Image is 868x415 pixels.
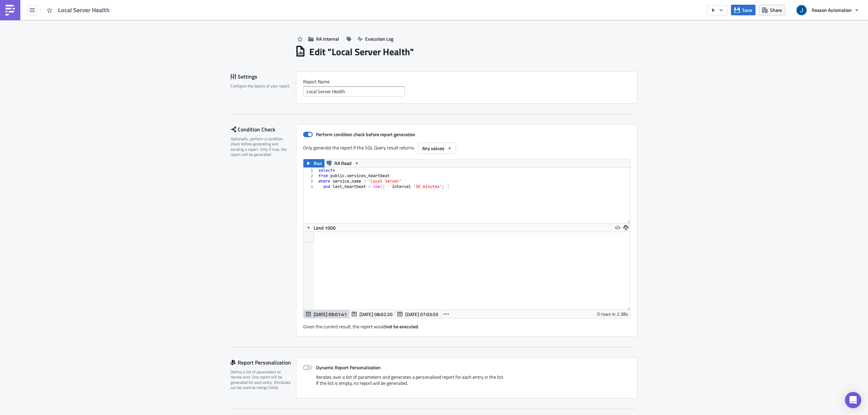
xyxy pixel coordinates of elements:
[316,364,381,371] strong: Dynamic Report Personalization
[354,34,397,44] button: Execution Log
[792,3,863,18] button: Reason Automation
[305,34,342,44] button: RA Internal
[75,3,150,8] a: Local Server Troubleshooting Guide
[303,179,317,184] div: 3
[231,83,292,88] div: Configure the basics of your report.
[303,184,317,189] div: 4
[386,323,419,330] strong: not be executed.
[303,224,338,232] button: Limit 1000
[231,357,296,368] div: Report Personalization
[303,143,415,153] label: Only generate the report if the SQL Query result returns
[231,124,296,134] div: Condition Check
[395,310,441,318] button: [DATE] 07:03:55
[303,159,324,167] button: Run
[316,131,415,138] strong: Perform condition check before report generation
[334,159,352,167] span: RA Read
[759,5,785,15] button: Share
[303,173,317,179] div: 2
[3,3,324,8] body: Rich Text Area. Press ALT-0 for help.
[422,145,445,152] span: Any values
[303,318,630,330] div: Given the current result, the report would
[365,35,393,42] span: Execution Log
[418,143,456,154] button: Any values
[303,168,317,173] div: 1
[303,310,350,318] button: [DATE] 09:01:41
[314,311,347,318] span: [DATE] 09:01:41
[58,6,110,14] span: Local Server Health
[796,4,807,16] img: Avatar
[316,35,339,42] span: RA Internal
[349,310,395,318] button: [DATE] 08:02:20
[359,311,393,318] span: [DATE] 08:02:20
[597,310,628,318] div: 0 rows in 2.38s
[231,136,292,157] div: Optionally, perform a condition check before generating and sending a report. Only if true, the r...
[324,159,362,167] button: RA Read
[303,79,630,85] label: Report Nam﻿e
[3,3,324,8] p: Local server is not running. Check for help.
[231,71,296,82] div: Settings
[231,369,292,390] div: Define a list of parameters to iterate over. One report will be generated for each entry. Attribu...
[770,6,782,14] span: Share
[314,224,336,231] span: Limit 1000
[845,392,861,408] div: Open Intercom Messenger
[5,5,16,16] img: PushMetrics
[731,5,755,15] button: Save
[314,159,322,167] span: Run
[309,46,414,58] h1: Edit " Local Server Health "
[405,311,438,318] span: [DATE] 07:03:55
[742,6,752,14] span: Save
[303,374,630,391] div: Iterates over a list of parameters and generates a personalised report for each entry in the list...
[812,6,852,14] span: Reason Automation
